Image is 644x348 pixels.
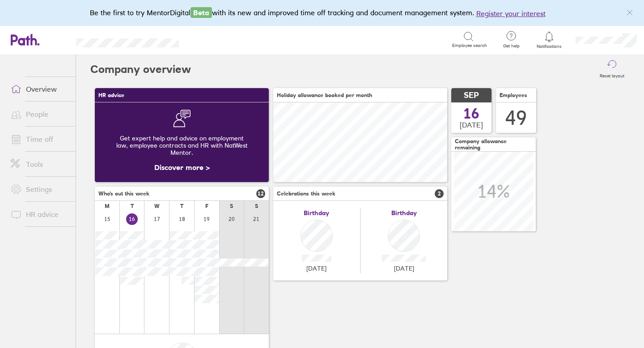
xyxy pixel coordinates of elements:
a: HR advice [4,205,76,223]
div: Be the first to try MentorDigital with its new and improved time off tracking and document manage... [90,7,555,19]
span: HR advice [98,92,124,98]
a: Tools [4,155,76,173]
a: Time off [4,130,76,148]
div: W [154,203,160,209]
span: Employee search [452,43,487,48]
span: Birthday [304,209,329,216]
div: M [105,203,110,209]
div: 49 [505,106,527,129]
span: SEP [464,91,479,100]
span: Birthday [391,209,417,216]
a: Discover more > [154,163,210,172]
div: S [230,203,233,209]
span: Beta [191,7,212,18]
div: F [205,203,208,209]
button: Reset layout [594,55,630,84]
span: Get help [497,43,526,49]
span: Holiday allowance booked per month [277,92,372,98]
span: [DATE] [460,121,483,129]
a: Settings [4,180,76,198]
a: People [4,105,76,123]
label: Reset layout [594,71,630,79]
div: Get expert help and advice on employment law, employee contracts and HR with NatWest Mentor. [102,127,262,163]
div: S [255,203,258,209]
div: T [180,203,183,209]
span: [DATE] [306,265,326,272]
span: 16 [463,106,479,121]
h2: Company overview [90,55,191,84]
button: Register your interest [476,8,546,19]
span: Celebrations this week [277,191,335,197]
div: T [131,203,134,209]
a: Overview [4,80,76,98]
span: [DATE] [394,265,414,272]
a: Notifications [535,30,564,49]
span: 12 [256,189,265,198]
span: Employees [500,92,527,98]
span: Who's out this week [98,191,149,197]
span: Notifications [535,44,564,49]
span: Company allowance remaining [455,138,532,151]
span: 2 [435,189,444,198]
div: Search [203,35,226,43]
